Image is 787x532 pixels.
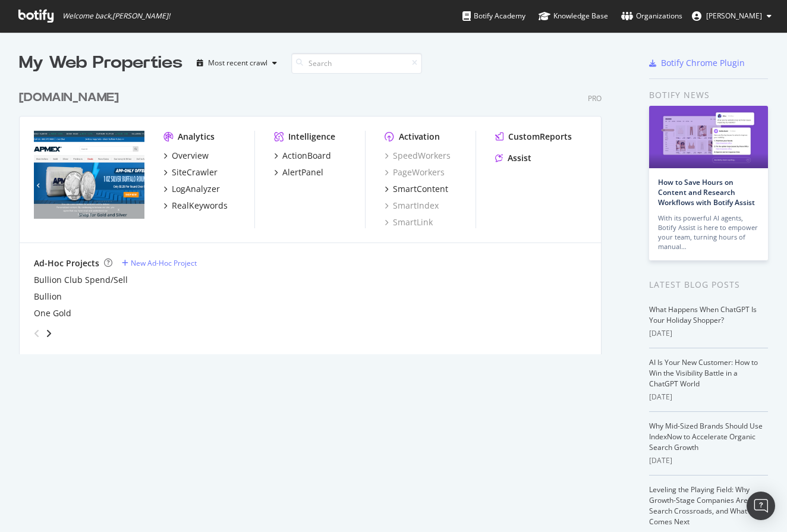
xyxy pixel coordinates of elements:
[495,131,572,143] a: CustomReports
[649,304,757,325] a: What Happens When ChatGPT Is Your Holiday Shopper?
[131,258,197,268] div: New Ad-Hoc Project
[122,258,197,268] a: New Ad-Hoc Project
[508,152,531,164] div: Assist
[649,106,768,168] img: How to Save Hours on Content and Research Workflows with Botify Assist
[19,89,119,106] div: [DOMAIN_NAME]
[661,57,745,69] div: Botify Chrome Plugin
[178,131,215,143] div: Analytics
[649,421,763,452] a: Why Mid-Sized Brands Should Use IndexNow to Accelerate Organic Search Growth
[163,183,220,195] a: LogAnalyzer
[62,11,170,21] span: Welcome back, [PERSON_NAME] !
[399,131,440,143] div: Activation
[282,166,323,178] div: AlertPanel
[34,307,71,319] a: One Gold
[385,183,448,195] a: SmartContent
[288,131,335,143] div: Intelligence
[34,131,144,219] img: APMEX.com
[649,89,768,102] div: Botify news
[274,166,323,178] a: AlertPanel
[649,357,758,389] a: AI Is Your New Customer: How to Win the Visibility Battle in a ChatGPT World
[29,324,45,343] div: angle-left
[172,166,218,178] div: SiteCrawler
[495,152,531,164] a: Assist
[385,200,439,212] a: SmartIndex
[163,150,209,162] a: Overview
[34,257,99,269] div: Ad-Hoc Projects
[45,328,53,339] div: angle-right
[462,10,525,22] div: Botify Academy
[706,11,762,21] span: Zachary Thompson
[19,89,124,106] a: [DOMAIN_NAME]
[385,150,451,162] a: SpeedWorkers
[747,492,775,520] div: Open Intercom Messenger
[508,131,572,143] div: CustomReports
[163,200,228,212] a: RealKeywords
[172,150,209,162] div: Overview
[274,150,331,162] a: ActionBoard
[163,166,218,178] a: SiteCrawler
[649,278,768,291] div: Latest Blog Posts
[621,10,682,22] div: Organizations
[208,59,267,67] div: Most recent crawl
[192,53,282,73] button: Most recent crawl
[649,392,768,402] div: [DATE]
[172,183,220,195] div: LogAnalyzer
[34,274,128,286] a: Bullion Club Spend/Sell
[588,93,602,103] div: Pro
[658,213,759,251] div: With its powerful AI agents, Botify Assist is here to empower your team, turning hours of manual…
[682,7,781,26] button: [PERSON_NAME]
[649,455,768,466] div: [DATE]
[385,216,433,228] a: SmartLink
[282,150,331,162] div: ActionBoard
[19,75,611,354] div: grid
[658,177,755,207] a: How to Save Hours on Content and Research Workflows with Botify Assist
[34,291,62,303] a: Bullion
[19,51,182,75] div: My Web Properties
[539,10,608,22] div: Knowledge Base
[172,200,228,212] div: RealKeywords
[649,328,768,339] div: [DATE]
[291,53,422,74] input: Search
[649,57,745,69] a: Botify Chrome Plugin
[393,183,448,195] div: SmartContent
[385,166,445,178] a: PageWorkers
[649,484,762,527] a: Leveling the Playing Field: Why Growth-Stage Companies Are at a Search Crossroads, and What Comes...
